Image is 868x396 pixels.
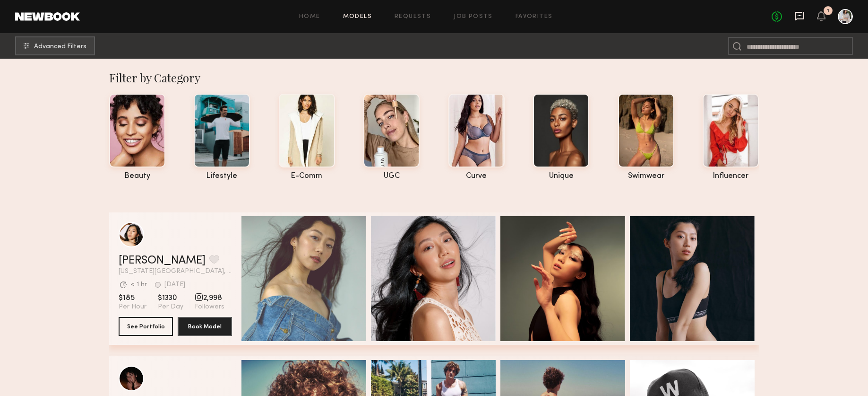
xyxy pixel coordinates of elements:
span: $185 [119,293,146,303]
div: swimwear [618,172,674,180]
a: [PERSON_NAME] [119,255,206,266]
div: [DATE] [164,282,185,288]
div: influencer [703,172,759,180]
div: UGC [363,172,420,180]
button: Book Model [178,317,232,336]
span: $1330 [158,293,183,303]
a: Job Posts [454,14,493,20]
button: Advanced Filters [15,36,95,55]
span: 2,998 [195,293,224,303]
a: Favorites [516,14,553,20]
a: Requests [395,14,431,20]
div: < 1 hr [130,282,147,288]
div: 1 [827,9,829,14]
span: Per Hour [119,303,146,311]
div: beauty [109,172,165,180]
div: unique [533,172,589,180]
button: See Portfolio [119,317,173,336]
div: lifestyle [194,172,250,180]
span: Advanced Filters [34,44,86,50]
span: [US_STATE][GEOGRAPHIC_DATA], [GEOGRAPHIC_DATA] [119,268,232,275]
a: Home [299,14,320,20]
span: Followers [195,303,224,311]
div: e-comm [279,172,335,180]
div: Filter by Category [109,70,759,85]
span: Per Day [158,303,183,311]
a: Models [343,14,372,20]
div: curve [448,172,505,180]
